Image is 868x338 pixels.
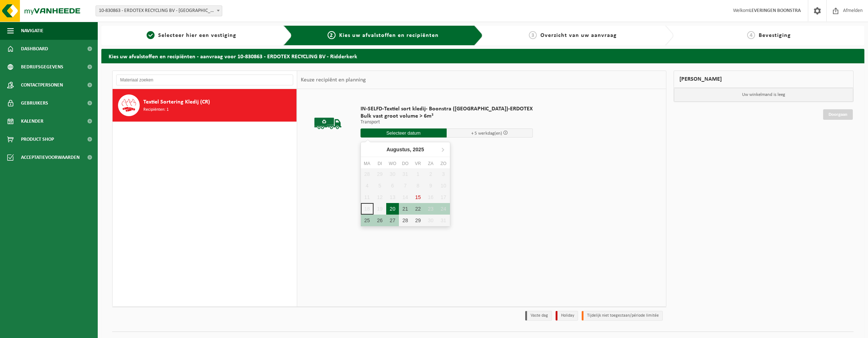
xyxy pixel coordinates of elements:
[759,33,791,38] span: Bevestiging
[21,22,43,40] span: Navigatie
[105,31,278,40] a: 1Selecteer hier een vestiging
[116,75,293,85] input: Materiaal zoeken
[386,160,399,167] div: wo
[674,88,853,102] p: Uw winkelmand is leeg
[374,160,386,167] div: di
[143,106,169,113] span: Recipiënten: 1
[374,215,386,226] div: 26
[386,215,399,226] div: 27
[328,31,336,39] span: 2
[147,31,155,39] span: 1
[399,203,412,215] div: 21
[361,128,447,138] input: Selecteer datum
[21,76,63,94] span: Contactpersonen
[749,8,801,13] strong: LEVERINGEN BOONSTRA
[21,112,43,130] span: Kalender
[471,131,502,136] span: + 5 werkdag(en)
[525,311,552,321] li: Vaste dag
[412,203,424,215] div: 22
[21,130,54,148] span: Product Shop
[361,105,533,113] span: IN-SELFD-Textiel sort kledij- Boonstra ([GEOGRAPHIC_DATA])-ERDOTEX
[101,49,864,63] h2: Kies uw afvalstoffen en recipiënten - aanvraag voor 10-830863 - ERDOTEX RECYCLING BV - Ridderkerk
[412,160,424,167] div: vr
[96,6,222,16] span: 10-830863 - ERDOTEX RECYCLING BV - Ridderkerk
[424,160,437,167] div: za
[582,311,663,321] li: Tijdelijk niet toegestaan/période limitée
[747,31,755,39] span: 4
[361,113,533,120] span: Bulk vast groot volume > 6m³
[529,31,537,39] span: 3
[143,98,210,106] span: Textiel Sortering Kledij (CR)
[674,71,854,88] div: [PERSON_NAME]
[21,94,48,112] span: Gebruikers
[21,148,80,166] span: Acceptatievoorwaarden
[158,33,236,38] span: Selecteer hier een vestiging
[361,215,374,226] div: 25
[113,89,297,122] button: Textiel Sortering Kledij (CR) Recipiënten: 1
[437,160,450,167] div: zo
[540,33,617,38] span: Overzicht van uw aanvraag
[413,147,424,152] i: 2025
[556,311,578,321] li: Holiday
[412,215,424,226] div: 29
[339,33,439,38] span: Kies uw afvalstoffen en recipiënten
[399,215,412,226] div: 28
[384,144,427,155] div: Augustus,
[399,160,412,167] div: do
[21,58,63,76] span: Bedrijfsgegevens
[386,203,399,215] div: 20
[823,109,853,120] a: Doorgaan
[297,71,370,89] div: Keuze recipiënt en planning
[21,40,48,58] span: Dashboard
[361,160,374,167] div: ma
[361,120,533,125] p: Transport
